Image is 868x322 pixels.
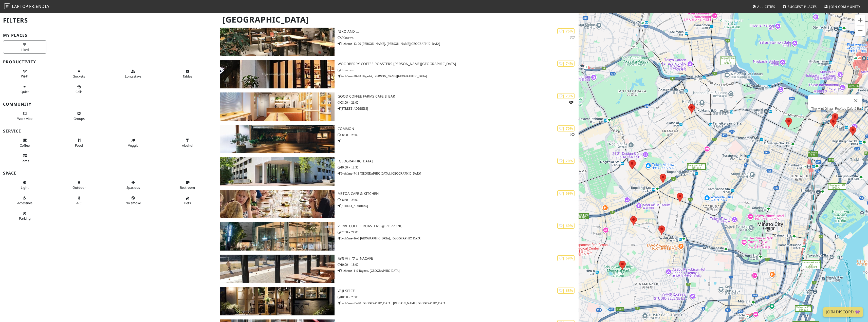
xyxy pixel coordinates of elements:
h3: GOOD COFFEE FARMS Cafe & Bar [338,94,579,99]
button: Wi-Fi [3,67,46,81]
p: [STREET_ADDRESS] [338,203,579,208]
p: Unknown [338,35,579,40]
div: | 69% [557,190,575,196]
button: Restroom [166,178,209,192]
button: Coffee [3,136,46,149]
h3: Space [3,171,214,176]
a: Suggest Places [781,2,819,11]
span: Outdoor area [72,185,86,190]
p: 5-chōme-1-6 Toyosu, [GEOGRAPHIC_DATA] [338,268,579,273]
a: Verve Coffee Roasters @ Roppongi | 69% Verve Coffee Roasters @ Roppongi 07:00 – 21:00 5-chōme-16-... [217,222,579,251]
span: Restroom [180,185,195,190]
button: Long stays [112,67,155,81]
h3: Productivity [3,60,214,64]
img: Niko and ... [220,28,335,56]
h3: Common [338,127,579,131]
span: Natural light [21,185,29,190]
span: Stable Wi-Fi [21,74,28,79]
p: 10:00 – 20:00 [338,295,579,299]
h3: Vaji spice [338,289,579,293]
button: Calls [57,83,101,96]
h3: Service [3,129,214,134]
button: Spacious [112,178,155,192]
img: Verve Coffee Roasters @ Roppongi [220,222,335,251]
span: All Cities [757,4,775,9]
p: 5-chōme-16-8 [GEOGRAPHIC_DATA], [GEOGRAPHIC_DATA] [338,236,579,241]
div: | 70% [557,158,575,164]
img: WOODBERRY COFFEE ROASTERS 渋谷店 [220,60,335,88]
p: 10:00 – 17:30 [338,165,579,170]
button: Accessible [3,194,46,207]
button: Groups [57,109,101,123]
span: Long stays [125,74,141,79]
button: Zoom out [855,26,865,36]
div: | 70% [557,125,575,131]
p: 1 [569,100,575,105]
button: Parking [3,209,46,223]
h3: Verve Coffee Roasters @ Roppongi [338,224,579,228]
button: Zoom in [855,15,865,25]
div: | 65% [557,288,575,293]
span: People working [17,116,32,121]
a: Vaji spice | 65% Vaji spice 10:00 – 20:00 5-chōme-63-10 [GEOGRAPHIC_DATA], [PERSON_NAME][GEOGRAPH... [217,287,579,315]
div: | 69% [557,223,575,229]
button: Outdoor [57,178,101,192]
h3: Community [3,102,214,107]
a: The Mint Ginza | Rooftop Cafe & Bar [811,107,862,110]
h3: WOODBERRY COFFEE ROASTERS [PERSON_NAME][GEOGRAPHIC_DATA] [338,62,579,66]
span: Friendly [29,4,49,9]
span: Join Community [829,4,860,9]
span: Pet friendly [184,201,191,205]
div: | 74% [557,61,575,66]
img: METoA Cafe & Kitchen [220,190,335,218]
span: Laptop [12,4,28,9]
p: 08:00 – 23:00 [338,132,579,137]
img: LaptopFriendly [4,3,10,9]
span: Video/audio calls [76,89,82,94]
span: Alcohol [182,143,193,148]
span: Power sockets [73,74,85,79]
p: 07:00 – 21:00 [338,230,579,235]
button: Pets [166,194,209,207]
button: Close [850,94,862,107]
button: Tables [166,67,209,81]
a: All Cities [750,2,777,11]
div: | 73% [557,93,575,99]
img: Tokyo Metropolitan Central Library [220,157,335,186]
span: Group tables [73,116,85,121]
div: | 69% [557,255,575,261]
p: 10:00 – 18:00 [338,262,579,267]
p: Unknown [338,68,579,72]
p: 08:30 – 23:00 [338,197,579,202]
img: Vaji spice [220,287,335,315]
span: Smoke free [125,201,141,205]
span: Air conditioned [76,201,82,205]
img: GOOD COFFEE FARMS Cafe & Bar [220,92,335,121]
h3: [GEOGRAPHIC_DATA] [338,159,579,163]
button: A/C [57,194,101,207]
h3: My Places [3,33,214,38]
span: Credit cards [21,159,29,163]
p: 1 [570,35,575,40]
span: Food [75,143,83,148]
button: No smoke [112,194,155,207]
button: Food [57,136,101,149]
a: Common | 70% 1 Common 08:00 – 23:00 [217,125,579,153]
button: Sockets [57,67,101,81]
img: Common [220,125,335,153]
span: Parking [19,216,31,221]
h3: METoA Cafe & Kitchen [338,192,579,196]
a: 新豊洲カフェ nacafe | 69% 新豊洲カフェ nacafe 10:00 – 18:00 5-chōme-1-6 Toyosu, [GEOGRAPHIC_DATA] [217,255,579,283]
span: Quiet [21,89,29,94]
span: Suggest Places [788,4,817,9]
button: Light [3,178,46,192]
h3: 新豊洲カフェ nacafe [338,256,579,261]
a: LaptopFriendly LaptopFriendly [4,2,50,11]
h1: [GEOGRAPHIC_DATA] [218,13,578,27]
p: 08:00 – 21:00 [338,100,579,105]
button: Work vibe [3,109,46,123]
span: Work-friendly tables [183,74,192,79]
a: METoA Cafe & Kitchen | 69% METoA Cafe & Kitchen 08:30 – 23:00 [STREET_ADDRESS] [217,190,579,218]
p: 5-chōme-63-10 [GEOGRAPHIC_DATA], [PERSON_NAME][GEOGRAPHIC_DATA] [338,301,579,306]
span: Spacious [126,185,140,190]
